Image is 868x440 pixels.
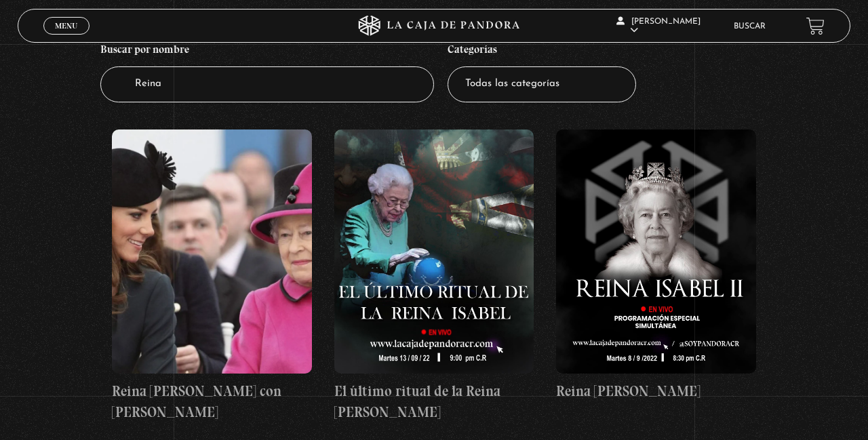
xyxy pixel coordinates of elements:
[112,380,312,423] h4: Reina [PERSON_NAME] con [PERSON_NAME]
[616,18,701,35] span: [PERSON_NAME]
[112,129,312,423] a: Reina [PERSON_NAME] con [PERSON_NAME]
[51,33,83,43] span: Cerrar
[334,129,534,423] a: El último ritual de la Reina [PERSON_NAME]
[448,36,636,67] h4: Categorías
[100,36,434,67] h4: Buscar por nombre
[55,22,77,30] span: Menu
[806,16,825,35] a: View your shopping cart
[556,129,756,402] a: Reina [PERSON_NAME]
[734,22,766,31] a: Buscar
[556,380,756,402] h4: Reina [PERSON_NAME]
[334,380,534,423] h4: El último ritual de la Reina [PERSON_NAME]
